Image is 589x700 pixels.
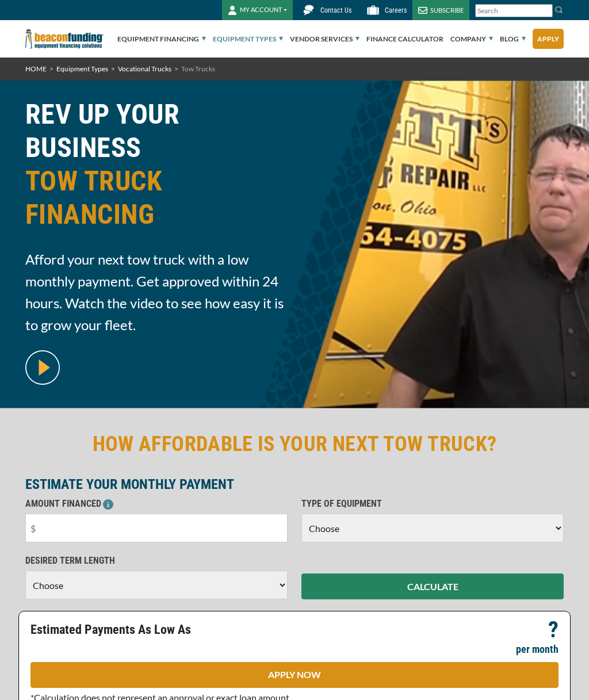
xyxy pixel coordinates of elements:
[25,64,47,73] a: HOME
[450,21,493,58] a: Company
[385,6,407,14] span: Careers
[25,477,564,491] p: ESTIMATE YOUR MONTHLY PAYMENT
[290,21,359,58] a: Vendor Services
[301,573,564,599] button: CALCULATE
[320,6,351,14] span: Contact Us
[118,64,171,73] a: Vocational Trucks
[475,4,553,17] input: Search
[500,21,526,58] a: Blog
[213,21,283,58] a: Equipment Types
[25,98,288,240] h1: REV UP YOUR BUSINESS
[25,248,288,336] span: Afford your next tow truck with a low monthly payment. Get approved within 24 hours. Watch the vi...
[25,350,60,385] img: video modal pop-up play button
[25,20,104,58] img: Beacon Funding Corporation logo
[30,662,559,688] a: APPLY NOW
[25,497,288,511] p: AMOUNT FINANCED
[548,623,559,637] p: ?
[554,5,564,14] img: Search
[25,431,564,457] h2: HOW AFFORDABLE IS YOUR NEXT TOW TRUCK?
[30,623,288,637] p: Estimated Payments As Low As
[25,514,288,542] input: $
[117,21,206,58] a: Equipment Financing
[25,165,288,231] span: TOW TRUCK FINANCING
[25,554,288,568] p: DESIRED TERM LENGTH
[366,21,443,58] a: Finance Calculator
[301,497,564,511] p: TYPE OF EQUIPMENT
[181,64,215,73] span: Tow Trucks
[541,6,550,16] a: Clear search text
[533,29,564,49] a: Apply
[56,64,108,73] a: Equipment Types
[516,642,559,656] p: per month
